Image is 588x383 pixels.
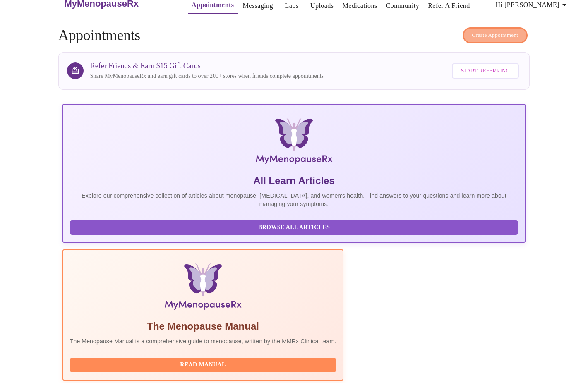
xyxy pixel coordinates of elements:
[461,66,510,76] span: Start Referring
[450,59,521,83] a: Start Referring
[70,320,336,333] h5: The Menopause Manual
[452,63,519,79] button: Start Referring
[472,31,518,40] span: Create Appointment
[70,220,518,235] button: Browse All Articles
[90,62,324,70] h3: Refer Friends & Earn $15 Gift Cards
[70,174,518,187] h5: All Learn Articles
[90,72,324,80] p: Share MyMenopauseRx and earn gift cards to over 200+ stores when friends complete appointments
[70,337,336,345] p: The Menopause Manual is a comprehensive guide to menopause, written by the MMRx Clinical team.
[78,223,510,233] span: Browse All Articles
[70,223,521,230] a: Browse All Articles
[112,263,294,313] img: Menopause Manual
[70,358,336,372] button: Read Manual
[463,27,528,43] button: Create Appointment
[78,360,328,370] span: Read Manual
[58,27,530,44] h4: Appointments
[70,361,338,368] a: Read Manual
[139,118,449,168] img: MyMenopauseRx Logo
[70,191,518,208] p: Explore our comprehensive collection of articles about menopause, [MEDICAL_DATA], and women's hea...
